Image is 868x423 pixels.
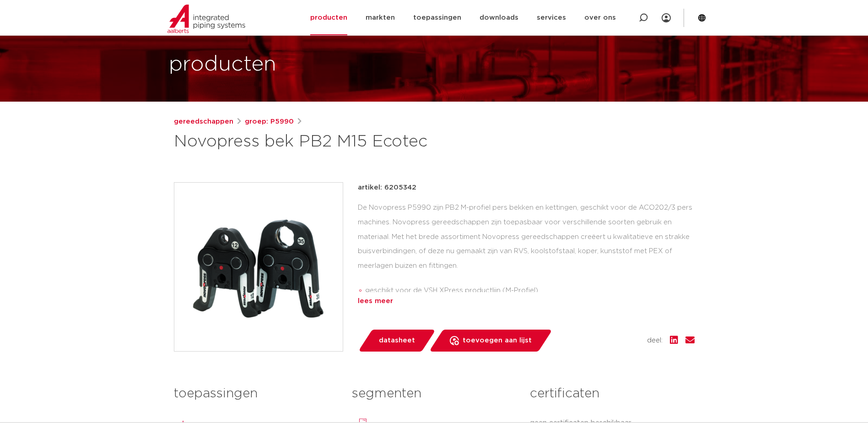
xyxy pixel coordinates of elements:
h3: certificaten [530,385,694,403]
h1: Novopress bek PB2 M15 Ecotec [174,131,518,153]
p: artikel: 6205342 [358,182,416,193]
img: Product Image for Novopress bek PB2 M15 Ecotec [174,183,343,351]
h1: producten [169,50,276,79]
span: datasheet [379,333,415,348]
span: deel: [647,335,663,346]
div: De Novopress P5990 zijn PB2 M-profiel pers bekken en kettingen, geschikt voor de ACO202/3 pers ma... [358,201,695,292]
span: toevoegen aan lijst [463,333,532,348]
h3: segmenten [352,385,516,403]
a: datasheet [358,330,436,352]
a: groep: P5990 [245,116,294,127]
li: geschikt voor de VSH XPress productlijn (M-Profiel) [365,283,695,298]
a: gereedschappen [174,116,233,127]
h3: toepassingen [174,385,338,403]
div: lees meer [358,296,695,307]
